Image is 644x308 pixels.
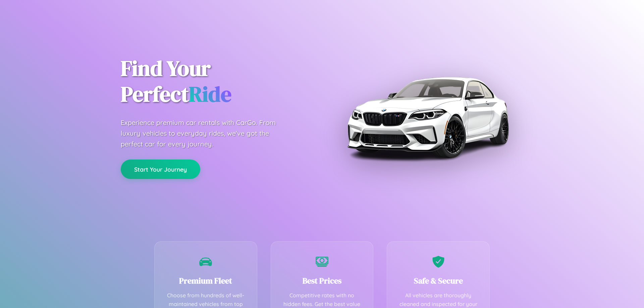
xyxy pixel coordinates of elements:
[344,34,512,201] img: Premium BMW car rental vehicle
[121,56,312,107] h1: Find Your Perfect
[121,117,288,149] p: Experience premium car rentals with CarGo. From luxury vehicles to everyday rides, we've got the ...
[121,160,200,179] button: Start Your Journey
[281,275,363,286] h3: Best Prices
[165,275,247,286] h3: Premium Fleet
[189,79,231,109] span: Ride
[397,275,479,286] h3: Safe & Secure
